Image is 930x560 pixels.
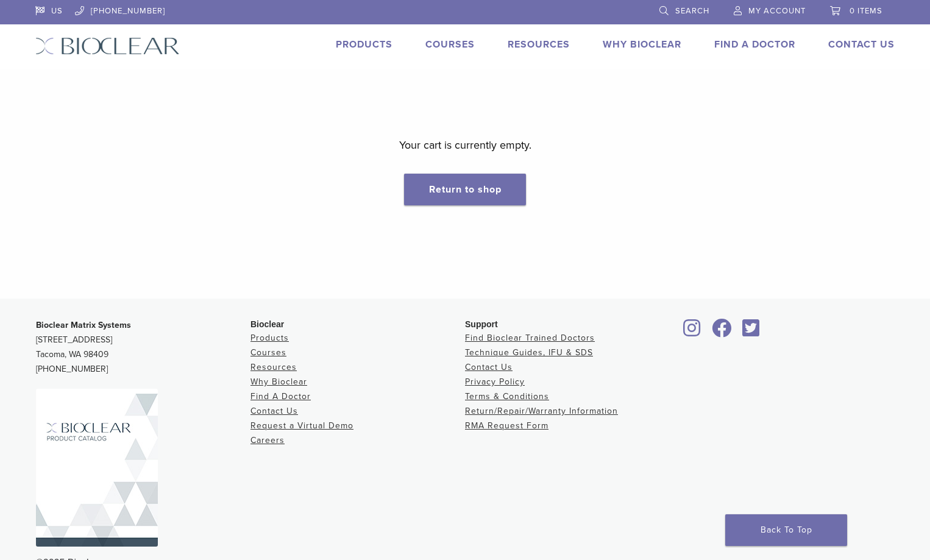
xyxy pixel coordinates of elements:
[603,38,681,51] a: Why Bioclear
[465,362,513,372] a: Contact Us
[714,38,795,51] a: Find A Doctor
[465,377,525,387] a: Privacy Policy
[250,406,298,416] a: Contact Us
[250,319,284,329] span: Bioclear
[425,38,475,51] a: Courses
[250,362,297,372] a: Resources
[465,319,498,329] span: Support
[250,391,311,402] a: Find A Doctor
[250,377,307,387] a: Why Bioclear
[465,347,593,358] a: Technique Guides, IFU & SDS
[336,38,392,51] a: Products
[748,6,806,16] span: My Account
[250,420,353,431] a: Request a Virtual Demo
[708,326,736,338] a: Bioclear
[508,38,570,51] a: Resources
[465,420,548,431] a: RMA Request Form
[828,38,895,51] a: Contact Us
[250,333,289,343] a: Products
[250,347,286,358] a: Courses
[465,391,549,402] a: Terms & Conditions
[404,174,526,205] a: Return to shop
[35,37,180,55] img: Bioclear
[680,326,705,338] a: Bioclear
[36,318,250,377] p: [STREET_ADDRESS] Tacoma, WA 98409 [PHONE_NUMBER]
[36,389,158,547] img: Bioclear
[850,6,882,16] span: 0 items
[36,320,131,330] strong: Bioclear Matrix Systems
[399,136,531,154] p: Your cart is currently empty.
[250,435,285,445] a: Careers
[738,326,764,338] a: Bioclear
[465,333,595,343] a: Find Bioclear Trained Doctors
[675,6,709,16] span: Search
[725,514,847,546] a: Back To Top
[465,406,618,416] a: Return/Repair/Warranty Information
